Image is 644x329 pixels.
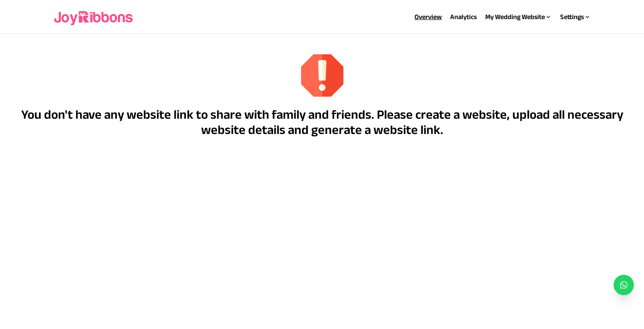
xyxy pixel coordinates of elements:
img: Empty [301,54,343,97]
a: Overview [415,13,442,20]
div: My Wedding Website [485,12,552,22]
div: Settings [560,12,591,22]
img: joyribbons [53,3,135,31]
a: Analytics [450,13,477,20]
